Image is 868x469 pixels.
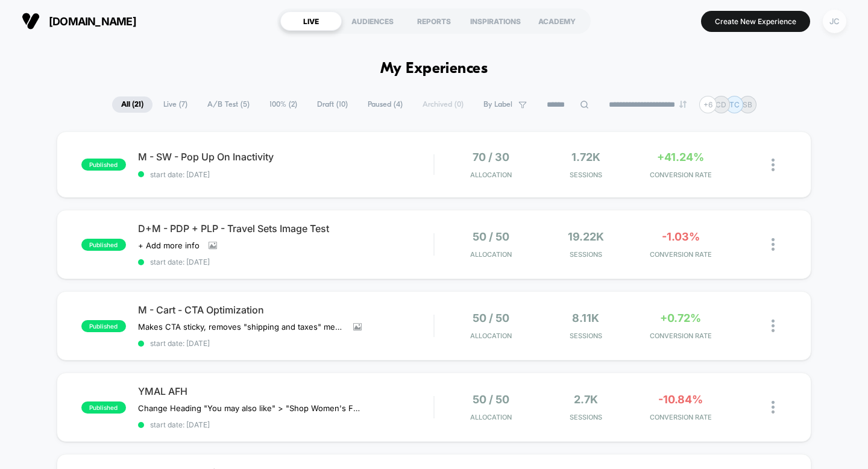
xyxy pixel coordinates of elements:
span: Live ( 7 ) [154,96,197,113]
div: ACADEMY [526,11,588,31]
div: REPORTS [403,11,465,31]
span: 70 / 30 [473,151,509,163]
span: start date: [DATE] [138,420,434,429]
span: 2.7k [574,393,598,406]
span: A/B Test ( 5 ) [198,96,259,113]
span: -1.03% [662,230,700,243]
span: Sessions [541,413,630,421]
div: JC [823,10,846,33]
div: INSPIRATIONS [465,11,526,31]
span: All ( 21 ) [112,96,153,113]
span: Sessions [541,332,630,340]
button: JC [819,9,850,34]
span: Allocation [470,332,512,340]
span: CONVERSION RATE [637,332,725,340]
span: By Label [483,100,512,109]
span: +41.24% [657,151,704,163]
p: TC [729,100,740,109]
div: + 6 [699,96,717,113]
span: [DOMAIN_NAME] [49,15,136,28]
img: close [772,319,775,332]
span: M - SW - Pop Up On Inactivity [138,151,434,163]
span: YMAL AFH [138,385,434,397]
button: [DOMAIN_NAME] [18,11,140,31]
span: published [81,159,126,171]
span: M - Cart - CTA Optimization [138,304,434,316]
span: start date: [DATE] [138,339,434,348]
button: Create New Experience [701,11,810,32]
span: Allocation [470,171,512,179]
span: 100% ( 2 ) [260,96,306,113]
span: Allocation [470,413,512,421]
div: LIVE [280,11,342,31]
span: published [81,239,126,251]
span: 19.22k [568,230,604,243]
span: CONVERSION RATE [637,250,725,259]
span: start date: [DATE] [138,257,434,266]
span: 50 / 50 [473,230,509,243]
span: +0.72% [660,312,701,324]
span: Allocation [470,250,512,259]
span: 1.72k [571,151,600,163]
span: Change Heading "You may also like" > "Shop Women's Fragrances" [138,403,362,413]
span: Makes CTA sticky, removes "shipping and taxes" message, removes Klarna message. [138,322,344,332]
img: close [772,401,775,414]
div: AUDIENCES [342,11,403,31]
span: published [81,401,126,414]
span: published [81,320,126,332]
p: CD [715,100,726,109]
span: Sessions [541,250,630,259]
p: SB [743,100,752,109]
span: CONVERSION RATE [637,413,725,421]
span: Paused ( 4 ) [359,96,412,113]
span: Draft ( 10 ) [308,96,357,113]
span: 50 / 50 [473,312,509,324]
img: close [772,238,775,251]
span: 8.11k [572,312,599,324]
h1: My Experiences [380,60,488,78]
span: start date: [DATE] [138,170,434,179]
span: -10.84% [658,393,703,406]
img: Visually logo [22,12,40,30]
span: Sessions [541,171,630,179]
span: CONVERSION RATE [637,171,725,179]
span: D+M - PDP + PLP - Travel Sets Image Test [138,222,434,234]
span: 50 / 50 [473,393,509,406]
span: + Add more info [138,241,200,250]
img: close [772,159,775,171]
img: end [679,101,687,108]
